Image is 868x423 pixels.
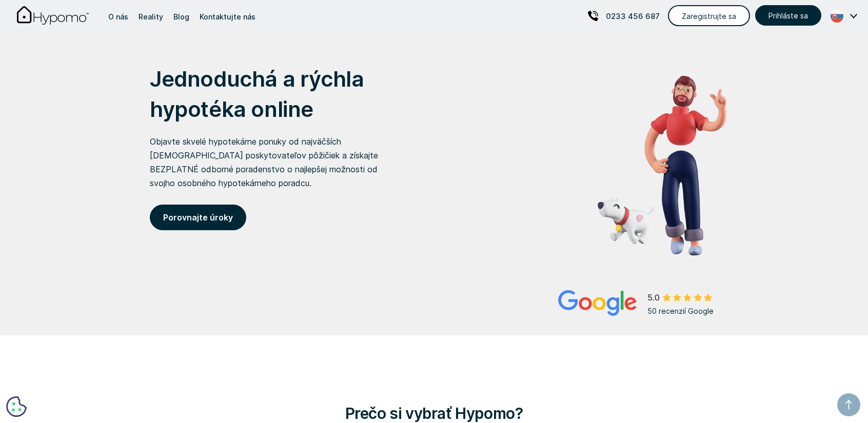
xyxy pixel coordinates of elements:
[647,304,726,318] div: 50 recenzií Google
[108,10,128,24] div: O nás
[150,135,402,190] p: Objavte skvelé hypotekárne ponuky od najväčších [DEMOGRAPHIC_DATA] poskytovateľov pôžičiek a získ...
[558,290,726,318] a: 50 recenzií Google
[173,10,189,24] div: Blog
[150,64,402,125] h1: Jednoduchá a rýchla hypotéka online
[200,10,255,24] div: Kontaktujte nás
[6,396,27,417] button: Cookie Preferences
[668,5,750,26] a: Zaregistrujte sa
[606,9,660,23] p: 0233 456 687
[150,205,246,230] a: Porovnajte úroky
[163,212,233,223] strong: Porovnajte úroky
[755,5,821,26] a: Prihláste sa
[139,10,163,24] div: Reality
[588,4,660,28] a: 0233 456 687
